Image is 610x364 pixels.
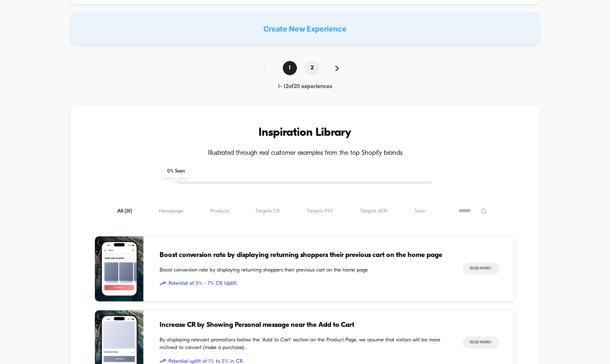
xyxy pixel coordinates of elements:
button: Read More> [463,337,500,349]
div: Create New Experience [70,13,540,45]
div: 1 - 12 of 20 experiences [255,83,355,90]
span: All [117,208,132,214]
img: pagination forward [335,65,339,71]
span: Potential of 5% - 7% CR Uplift. [160,280,447,288]
h3: Inspiration Library [95,126,516,139]
span: 1 [283,61,297,75]
img: Boost conversion rate by displaying returning shoppers their previous cart on the home page [95,236,143,301]
span: Increase CR by Showing Personal message near the Add to Cart [160,320,447,330]
span: Boost conversion rate by displaying returning shoppers their previous cart on the home page [160,266,447,274]
span: Targets AOV [360,208,388,214]
button: Read More> [463,263,500,275]
span: Targets CR [255,208,280,214]
span: By displaying relevant promotions below the "Add to Cart" section on the Product Page, we assume ... [160,336,447,352]
span: 0 % Seen [162,165,189,177]
h4: Illustrated through real customer examples from the top Shopify brands [95,149,516,157]
span: Products [210,208,229,214]
span: 2 [305,61,319,75]
span: ( 31 ) [124,208,132,214]
span: Boost conversion rate by displaying returning shoppers their previous cart on the home page [160,250,447,261]
span: Homepage [159,208,183,214]
span: Seen [414,208,426,214]
span: Targets PSV [307,208,333,214]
